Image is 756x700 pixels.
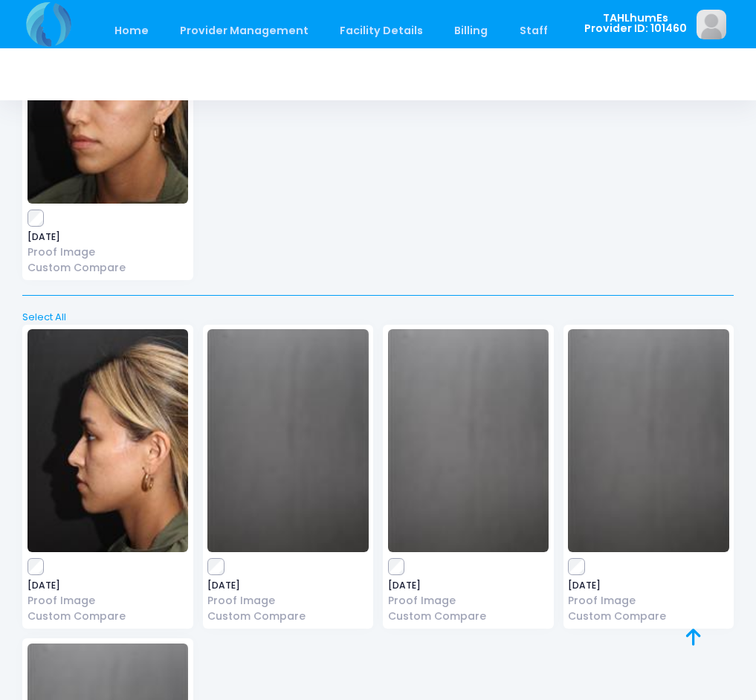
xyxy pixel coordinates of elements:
[440,13,503,48] a: Billing
[388,329,549,552] img: image
[568,329,729,552] img: image
[207,329,369,552] img: image
[28,244,189,260] a: Proof Image
[568,609,729,624] a: Custom Compare
[388,581,549,590] span: [DATE]
[28,233,189,242] span: [DATE]
[326,13,438,48] a: Facility Details
[388,593,549,609] a: Proof Image
[207,609,369,624] a: Custom Compare
[100,13,163,48] a: Home
[28,581,189,590] span: [DATE]
[28,593,189,609] a: Proof Image
[568,593,729,609] a: Proof Image
[697,10,726,39] img: image
[568,581,729,590] span: [DATE]
[18,310,739,325] a: Select All
[388,609,549,624] a: Custom Compare
[207,581,369,590] span: [DATE]
[207,593,369,609] a: Proof Image
[28,609,189,624] a: Custom Compare
[28,260,189,276] a: Custom Compare
[28,329,189,552] img: image
[584,13,687,34] span: TAHLhumEs Provider ID: 101460
[165,13,323,48] a: Provider Management
[505,13,562,48] a: Staff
